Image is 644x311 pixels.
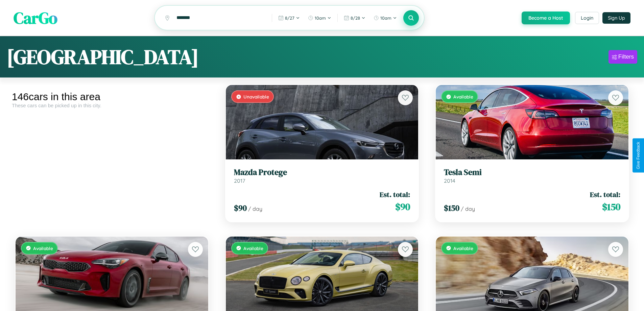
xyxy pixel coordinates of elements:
[522,12,570,24] button: Become a Host
[575,12,599,24] button: Login
[602,12,630,24] button: Sign Up
[275,13,303,23] button: 8/27
[234,177,245,184] span: 2017
[12,91,212,103] div: 146 cars in this area
[340,13,369,23] button: 8/28
[380,15,391,21] span: 10am
[395,200,410,214] span: $ 90
[234,168,410,184] a: Mazda Protege2017
[602,200,620,214] span: $ 150
[636,142,641,169] div: Give Feedback
[315,15,326,21] span: 10am
[461,205,475,212] span: / day
[444,168,620,177] h3: Tesla Semi
[248,205,262,212] span: / day
[305,13,335,23] button: 10am
[444,177,455,184] span: 2014
[285,15,294,21] span: 8 / 27
[370,13,400,23] button: 10am
[618,53,634,60] div: Filters
[14,7,57,29] span: CarGo
[590,190,620,199] span: Est. total:
[453,94,473,99] span: Available
[12,103,212,108] div: These cars can be picked up in this city.
[444,168,620,184] a: Tesla Semi2014
[7,43,199,71] h1: [GEOGRAPHIC_DATA]
[444,202,459,214] span: $ 150
[243,245,263,251] span: Available
[351,15,360,21] span: 8 / 28
[33,245,53,251] span: Available
[609,50,637,64] button: Filters
[234,202,247,214] span: $ 90
[453,245,473,251] span: Available
[243,94,269,99] span: Unavailable
[234,168,410,177] h3: Mazda Protege
[380,190,410,199] span: Est. total:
